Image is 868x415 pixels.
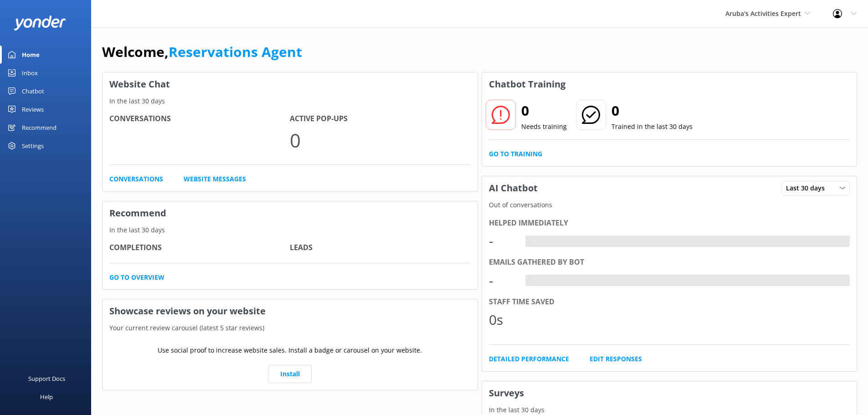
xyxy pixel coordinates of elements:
[489,354,569,364] a: Detailed Performance
[268,365,312,383] a: Install
[169,42,302,61] a: Reservations Agent
[103,323,478,333] p: Your current review carousel (latest 5 star reviews)
[109,242,290,254] h4: Completions
[482,381,857,405] h3: Surveys
[489,256,850,268] div: Emails gathered by bot
[290,125,470,155] p: 0
[22,100,44,118] div: Reviews
[109,174,163,184] a: Conversations
[103,72,478,96] h3: Website Chat
[22,46,40,64] div: Home
[525,275,532,287] div: -
[489,149,542,159] a: Go to Training
[489,270,516,292] div: -
[525,236,532,247] div: -
[103,225,478,235] p: In the last 30 days
[290,242,470,254] h4: Leads
[611,100,693,122] h2: 0
[102,41,302,63] h1: Welcome,
[489,309,516,331] div: 0s
[482,200,857,210] p: Out of conversations
[103,299,478,323] h3: Showcase reviews on your website
[611,122,693,132] p: Trained in the last 30 days
[482,72,572,96] h3: Chatbot Training
[482,405,857,415] p: In the last 30 days
[158,345,422,355] p: Use social proof to increase website sales. Install a badge or carousel on your website.
[40,388,53,406] div: Help
[28,369,65,388] div: Support Docs
[489,217,850,229] div: Helped immediately
[725,9,801,18] span: Aruba's Activities Expert
[184,174,246,184] a: Website Messages
[109,272,164,282] a: Go to overview
[521,100,567,122] h2: 0
[109,113,290,125] h4: Conversations
[103,201,478,225] h3: Recommend
[482,176,544,200] h3: AI Chatbot
[14,15,66,31] img: yonder-white-logo.png
[521,122,567,132] p: Needs training
[489,230,516,252] div: -
[590,354,642,364] a: Edit Responses
[786,183,830,193] span: Last 30 days
[22,82,44,100] div: Chatbot
[22,64,38,82] div: Inbox
[103,96,478,106] p: In the last 30 days
[290,113,470,125] h4: Active Pop-ups
[22,118,56,137] div: Recommend
[22,137,44,155] div: Settings
[489,296,850,308] div: Staff time saved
